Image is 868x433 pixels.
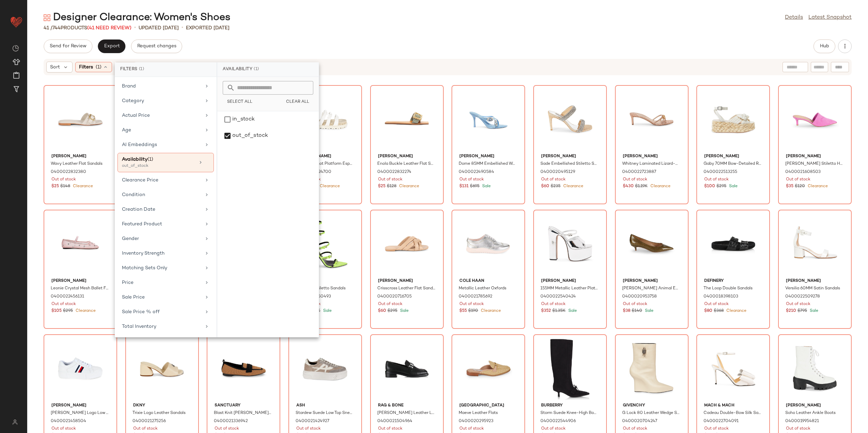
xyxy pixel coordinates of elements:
[808,309,818,313] span: Sale
[122,156,195,163] div: Availability
[623,177,647,183] span: Out of stock
[49,44,86,49] span: Send for Review
[704,161,761,167] span: Gaby 70MM Bow-Detailed Raffia Flatform Espadrille Sandals
[541,301,566,307] span: Out of stock
[147,157,153,162] span: (1)
[551,183,561,190] span: $235
[296,426,321,432] span: Out of stock
[454,87,523,151] img: 0400022490584_CERULEAN
[122,323,201,330] div: Total Inventory
[644,309,653,313] span: Sale
[44,11,231,25] div: Designer Clearance: Women's Shoes
[51,169,86,175] span: 0400022832380
[378,403,436,409] span: rag & bone
[699,337,768,400] img: 0400022704091_WHITE
[704,294,738,300] span: 0400018398103
[786,177,810,183] span: Out of stock
[536,337,604,400] img: 0400022544906_BLACK
[704,418,739,424] span: 0400022704091
[296,418,329,424] span: 0400021424927
[122,206,201,213] div: Creation Date
[377,294,412,300] span: 0400020716705
[51,161,102,167] span: Wavy Leather Flat Sandals
[122,250,201,257] div: Inventory Strength
[814,39,835,53] button: Hub
[51,301,76,307] span: Out of stock
[459,294,492,300] span: 0400021785692
[122,127,201,134] div: Age
[704,278,762,284] span: Definery
[182,24,183,32] span: •
[785,418,819,424] span: 0400019954821
[470,183,479,190] span: $695
[617,212,686,275] img: 0400020953758
[780,212,849,275] img: 0400022509278_WHITE
[699,212,768,275] img: 0400018398103
[541,177,566,183] span: Out of stock
[704,308,712,314] span: $80
[46,87,115,151] img: 0400022832380_PEARL
[217,62,319,77] div: Availability
[704,410,761,416] span: Cadeau Double-Bow Silk Satin Ankle Sandals
[728,184,738,189] span: Sale
[562,184,583,189] span: Clearance
[44,39,92,53] button: Send for Review
[479,309,501,313] span: Clearance
[541,308,551,314] span: $352
[133,426,158,432] span: Out of stock
[137,44,176,49] span: Request changes
[398,184,419,189] span: Clearance
[399,309,409,313] span: Sale
[139,25,179,32] p: updated [DATE]
[51,308,62,314] span: $105
[459,169,494,175] span: 0400022490584
[617,337,686,400] img: 0400020704247_BEIGE
[74,309,96,313] span: Clearance
[79,64,93,71] span: Filters
[540,286,598,292] span: 155MM Metallic Leather Platform Sandals
[51,286,109,292] span: Leonie Crystal Mesh Ballet Flats
[223,97,256,107] button: Select All
[115,62,217,77] div: Filters
[622,294,657,300] span: 0400020953758
[122,163,190,169] div: out_of_stock
[786,154,844,160] span: [PERSON_NAME]
[378,154,436,160] span: [PERSON_NAME]
[373,212,441,275] img: 0400020716705_GOLDENBEIGE
[51,410,109,416] span: [PERSON_NAME] Logo Low Top Sneakers
[459,426,484,432] span: Out of stock
[87,26,131,31] span: (41 Need Review)
[459,161,517,167] span: Dome 85MM Embellished Watersnake Sandals
[186,25,230,32] p: Exported [DATE]
[378,177,403,183] span: Out of stock
[286,100,309,105] span: Clear All
[699,87,768,151] img: 0400022513255_WHITE
[51,154,109,160] span: [PERSON_NAME]
[623,154,681,160] span: [PERSON_NAME]
[785,286,840,292] span: Versilia 60MM Satin Sandals
[454,212,523,275] img: 0400021785692
[622,286,680,292] span: [PERSON_NAME] Animal Embossed Leather Pumps
[131,39,182,53] button: Request changes
[786,308,796,314] span: $210
[704,426,729,432] span: Out of stock
[132,418,166,424] span: 0400021275256
[704,177,729,183] span: Out of stock
[46,337,115,400] img: 0400021458504
[122,308,201,316] div: Sale Price % off
[378,278,436,284] span: [PERSON_NAME]
[377,418,412,424] span: 0400021504964
[459,278,517,284] span: Cole Haan
[459,154,517,160] span: [PERSON_NAME]
[541,403,599,409] span: Burberry
[122,264,201,272] div: Matching Sets Only
[214,410,272,416] span: Blast Knit [PERSON_NAME] Loafers
[623,278,681,284] span: [PERSON_NAME]
[122,294,201,301] div: Sale Price
[798,308,807,314] span: $795
[785,161,843,167] span: [PERSON_NAME] Stiletto Heel Mules
[786,183,793,190] span: $35
[378,426,403,432] span: Out of stock
[622,161,680,167] span: Whitney Laminated Lizard-Print 55MM Strappy Leather Sandals
[459,410,498,416] span: Maeve Leather Flats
